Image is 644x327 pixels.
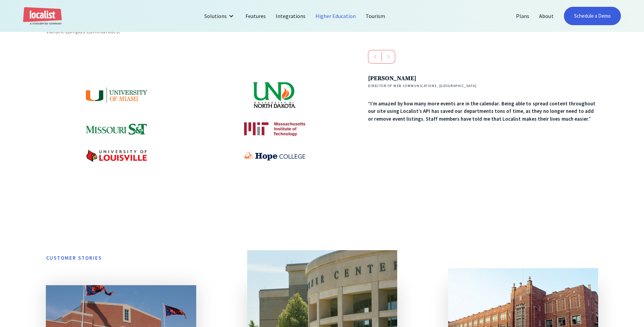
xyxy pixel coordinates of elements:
img: Hope College logo [244,152,305,160]
img: University of Louisville logo [86,150,147,162]
a: Features [241,8,271,24]
a: Tourism [361,8,390,24]
h6: CUstomer stories [46,254,598,262]
a: About [534,8,558,24]
a: Integrations [271,8,311,24]
div: Solutions [204,12,227,20]
img: Missouri S&T logo [86,124,147,134]
img: University of North Dakota logo [253,82,297,109]
div: 1 of 3 [368,74,598,123]
img: University of Miami logo [86,87,147,103]
div: previous slide [368,50,382,64]
div: carousel [368,50,598,131]
a: home [23,7,62,25]
div: Solutions [199,8,240,24]
img: Massachusetts Institute of Technology logo [244,122,305,136]
strong: [PERSON_NAME] [368,74,416,82]
div: “I’m amazed by how many more events are in the calendar. Being able to spread content throughout ... [368,100,598,123]
h4: Director of Web Communications, [GEOGRAPHIC_DATA] [368,83,598,88]
a: Schedule a Demo [564,7,621,25]
a: Higher Education [311,8,361,24]
div: next slide [382,50,395,64]
a: Plans [511,8,534,24]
